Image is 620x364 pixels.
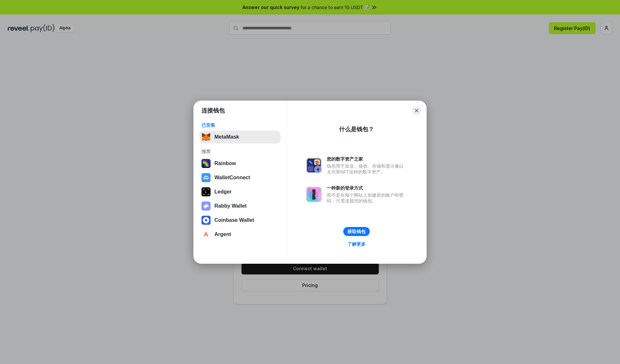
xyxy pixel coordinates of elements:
[201,149,279,154] div: 推荐
[200,214,281,227] button: Coinbase Wallet
[214,189,232,195] div: Ledger
[201,173,211,182] img: svg+xml,%3Csvg%20width%3D%2228%22%20height%3D%2228%22%20viewBox%3D%220%200%2028%2028%22%20fill%3D...
[327,163,407,175] div: 钱包用于发送、接收、存储和显示像以太坊和NFT这样的数字资产。
[201,202,211,211] img: svg+xml,%3Csvg%20xmlns%3D%22http%3A%2F%2Fwww.w3.org%2F2000%2Fsvg%22%20fill%3D%22none%22%20viewBox...
[347,229,366,234] div: 获取钱包
[306,158,322,173] img: svg+xml,%3Csvg%20xmlns%3D%22http%3A%2F%2Fwww.w3.org%2F2000%2Fsvg%22%20fill%3D%22none%22%20viewBox...
[344,240,369,248] a: 了解更多
[201,216,211,225] img: svg+xml,%3Csvg%20width%3D%2228%22%20height%3D%2228%22%20viewBox%3D%220%200%2028%2028%22%20fill%3D...
[200,228,281,241] button: Argent
[412,106,421,115] button: Close
[327,192,407,204] div: 而不是在每个网站上创建新的账户和密码，只需连接您的钱包。
[201,187,211,196] img: svg+xml,%3Csvg%20xmlns%3D%22http%3A%2F%2Fwww.w3.org%2F2000%2Fsvg%22%20width%3D%2228%22%20height%3...
[339,125,374,133] div: 什么是钱包？
[214,231,231,237] div: Argent
[214,161,236,166] div: Rainbow
[200,131,281,143] button: MetaMask
[327,185,407,191] div: 一种新的登录方式
[201,122,279,128] div: 已安装
[200,185,281,198] button: Ledger
[214,217,254,223] div: Coinbase Wallet
[201,159,211,168] img: svg+xml,%3Csvg%20width%3D%22120%22%20height%3D%22120%22%20viewBox%3D%220%200%20120%20120%22%20fil...
[200,200,281,212] button: Rabby Wallet
[214,203,247,209] div: Rabby Wallet
[214,175,250,181] div: WalletConnect
[306,187,322,202] img: svg+xml,%3Csvg%20xmlns%3D%22http%3A%2F%2Fwww.w3.org%2F2000%2Fsvg%22%20fill%3D%22none%22%20viewBox...
[201,230,211,239] img: svg+xml,%3Csvg%20width%3D%2228%22%20height%3D%2228%22%20viewBox%3D%220%200%2028%2028%22%20fill%3D...
[200,157,281,170] button: Rainbow
[200,171,281,184] button: WalletConnect
[214,134,239,140] div: MetaMask
[327,156,407,162] div: 您的数字资产之家
[201,107,225,114] h1: 连接钱包
[343,227,370,236] button: 获取钱包
[201,133,211,142] img: svg+xml,%3Csvg%20fill%3D%22none%22%20height%3D%2233%22%20viewBox%3D%220%200%2035%2033%22%20width%...
[347,241,366,247] div: 了解更多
